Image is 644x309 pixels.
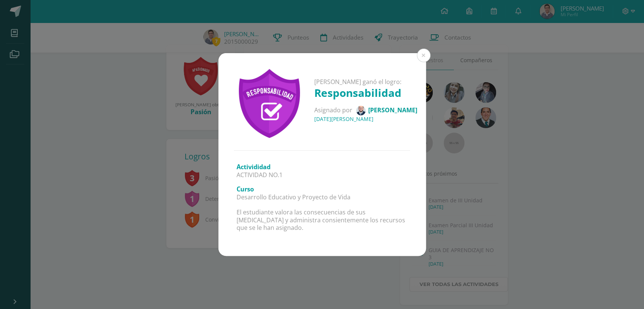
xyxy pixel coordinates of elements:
p: Asignado por [314,106,417,115]
h1: Responsabilidad [314,86,417,100]
h4: [DATE][PERSON_NAME] [314,115,417,122]
h3: Curso [237,185,408,193]
p: Desarrollo Educativo y Proyecto de Vida [237,193,408,201]
h3: Activididad [237,163,408,171]
button: Close (Esc) [417,49,430,62]
p: ACTIVIDAD NO.1 [237,171,408,179]
span: [PERSON_NAME] [368,106,417,114]
p: [PERSON_NAME] ganó el logro: [314,78,417,86]
p: El estudiante valora las consecuencias de sus [MEDICAL_DATA] y administra consientemente los recu... [237,208,408,232]
img: f1ace6f9e278efab36fc51d260ee1593.png [356,106,366,115]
